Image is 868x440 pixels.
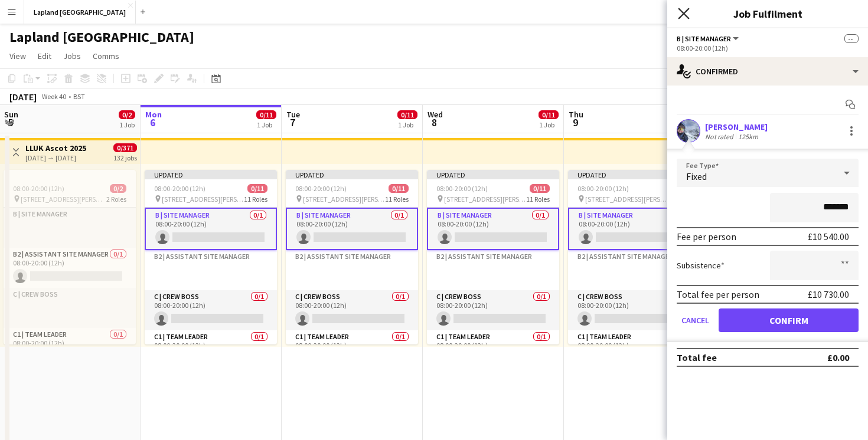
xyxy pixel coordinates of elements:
app-job-card: Updated08:00-20:00 (12h)0/11 [STREET_ADDRESS][PERSON_NAME]11 RolesB | Site Manager0/108:00-20:00 ... [568,170,700,344]
span: Comms [93,51,119,61]
div: £0.00 [827,352,849,363]
div: [PERSON_NAME] [705,122,768,132]
div: £10 540.00 [808,231,849,242]
a: Comms [88,48,124,64]
span: 08:00-20:00 (12h) [154,184,205,193]
span: 8 [426,116,443,129]
span: 0/11 [256,110,276,119]
app-card-role: B | Site Manager0/108:00-20:00 (12h) [145,208,277,250]
label: Subsistence [677,260,725,271]
app-card-role: C1 | Team Leader0/108:00-20:00 (12h) [427,330,559,370]
span: Week 40 [39,92,68,101]
span: 0/11 [539,110,559,119]
app-card-role: C1 | Team Leader0/108:00-20:00 (12h) [568,330,700,370]
a: Jobs [58,48,86,64]
span: 08:00-20:00 (12h) [577,184,629,193]
div: Updated [286,170,418,179]
span: Tue [286,109,300,120]
div: 1 Job [398,120,417,129]
button: B | Site Manager [677,34,740,43]
div: BST [73,92,85,101]
app-card-role-placeholder: B2 | Assistant Site Manager [286,250,418,290]
span: 9 [567,116,583,129]
div: 1 Job [257,120,276,129]
span: 2 Roles [106,195,126,203]
app-card-role: C1 | Team Leader0/108:00-20:00 (12h) [286,330,418,370]
div: Total fee per person [677,288,759,300]
app-card-role-placeholder: B2 | Assistant Site Manager [568,250,700,290]
h3: Job Fulfilment [667,6,868,21]
app-card-role: C | Crew Boss0/108:00-20:00 (12h) [286,290,418,330]
app-job-card: Updated08:00-20:00 (12h)0/11 [STREET_ADDRESS][PERSON_NAME]11 RolesB | Site Manager0/108:00-20:00 ... [145,170,277,344]
span: 11 Roles [526,195,550,203]
app-card-role: C | Crew Boss0/108:00-20:00 (12h) [568,290,700,330]
span: [STREET_ADDRESS][PERSON_NAME] [21,195,106,203]
span: 0/11 [389,184,409,193]
div: Not rated [705,132,736,141]
div: 1 Job [539,120,558,129]
app-job-card: Updated08:00-20:00 (12h)0/11 [STREET_ADDRESS][PERSON_NAME]11 RolesB | Site Manager0/108:00-20:00 ... [286,170,418,344]
div: 125km [736,132,761,141]
span: Thu [569,109,583,120]
app-job-card: 08:00-20:00 (12h)0/2 [STREET_ADDRESS][PERSON_NAME]2 RolesB | Site ManagerB2 | Assistant Site Mana... [4,170,136,344]
span: -- [844,34,859,43]
span: [STREET_ADDRESS][PERSON_NAME] [303,195,385,203]
span: Wed [428,109,443,120]
span: Mon [145,109,162,120]
div: 132 jobs [113,152,137,162]
a: Edit [33,48,56,64]
app-card-role: B | Site Manager0/108:00-20:00 (12h) [568,208,700,250]
h1: Lapland [GEOGRAPHIC_DATA] [9,28,194,46]
span: 08:00-20:00 (12h) [295,184,347,193]
div: £10 730.00 [808,288,849,300]
span: 0/11 [397,110,417,119]
span: 0/11 [247,184,267,193]
span: 0/2 [119,110,135,119]
span: [STREET_ADDRESS][PERSON_NAME] [162,195,244,203]
div: Updated [568,170,700,179]
span: 6 [143,116,162,129]
div: Fee per person [677,231,736,242]
app-job-card: Updated08:00-20:00 (12h)0/11 [STREET_ADDRESS][PERSON_NAME]11 RolesB | Site Manager0/108:00-20:00 ... [427,170,559,344]
span: [STREET_ADDRESS][PERSON_NAME] [585,195,667,203]
button: Lapland [GEOGRAPHIC_DATA] [24,1,136,24]
app-card-role-placeholder: B | Site Manager [4,208,136,248]
span: View [9,51,26,61]
div: Updated [427,170,559,179]
app-card-role-placeholder: B2 | Assistant Site Manager [145,250,277,290]
div: Updated [145,170,277,179]
button: Confirm [719,308,859,332]
span: 0/371 [113,143,137,152]
span: 7 [285,116,300,129]
button: Cancel [677,308,714,332]
span: 11 Roles [244,195,267,203]
div: Total fee [677,352,717,363]
span: Sun [4,109,18,120]
app-card-role: C1 | Team Leader0/108:00-20:00 (12h) [4,328,136,368]
span: Edit [38,51,51,61]
h3: LLUK Ascot 2025 [25,143,86,153]
span: 5 [2,116,18,129]
span: Jobs [63,51,81,61]
span: 0/2 [110,184,126,193]
app-card-role: C | Crew Boss0/108:00-20:00 (12h) [427,290,559,330]
span: 0/11 [530,184,550,193]
a: View [5,48,31,64]
span: B | Site Manager [677,34,731,43]
app-card-role: C | Crew Boss0/108:00-20:00 (12h) [145,290,277,330]
app-card-role: C1 | Team Leader0/108:00-20:00 (12h) [145,330,277,370]
div: 08:00-20:00 (12h) [677,44,859,52]
div: Confirmed [667,57,868,86]
span: 08:00-20:00 (12h) [436,184,488,193]
div: [DATE] [9,91,37,103]
div: [DATE] → [DATE] [25,153,86,162]
span: 08:00-20:00 (12h) [13,184,64,193]
div: 1 Job [119,120,135,129]
app-card-role: B2 | Assistant Site Manager0/108:00-20:00 (12h) [4,248,136,288]
span: [STREET_ADDRESS][PERSON_NAME] [444,195,526,203]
